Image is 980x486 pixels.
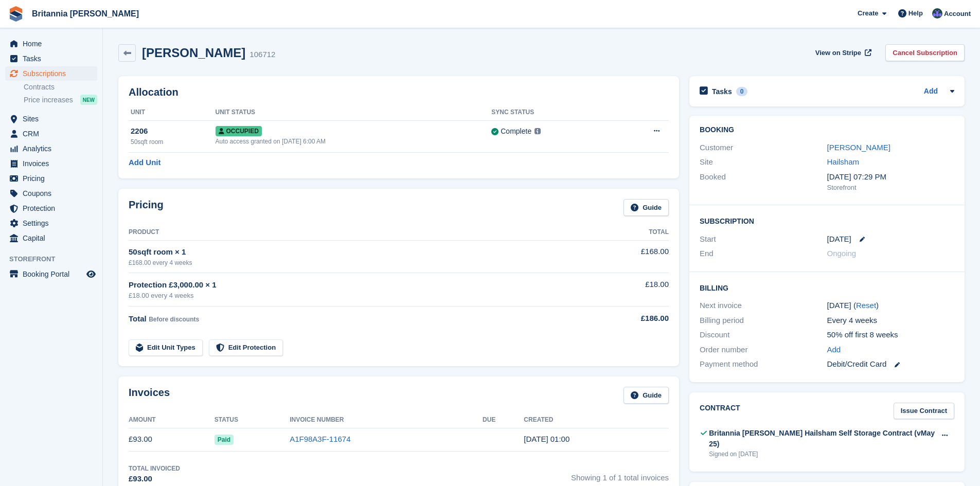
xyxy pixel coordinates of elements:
span: Storefront [9,254,102,264]
span: Help [908,8,923,19]
h2: Allocation [129,86,669,98]
div: £18.00 every 4 weeks [129,291,586,301]
h2: Contract [700,403,740,420]
span: Invoices [23,156,84,171]
th: Invoice Number [290,412,483,428]
div: NEW [80,95,97,105]
div: £93.00 [129,473,180,485]
a: menu [5,112,97,126]
a: Guide [623,199,669,216]
a: menu [5,216,97,230]
a: Reset [856,301,876,310]
a: menu [5,156,97,171]
a: menu [5,267,97,281]
a: menu [5,201,97,215]
span: Sites [23,112,84,126]
h2: Billing [700,282,954,293]
div: Debit/Credit Card [827,358,954,370]
div: Britannia [PERSON_NAME] Hailsham Self Storage Contract (vMay 25) [709,428,935,449]
th: Sync Status [491,104,615,121]
div: Booked [700,171,827,193]
a: menu [5,51,97,66]
img: Lee Cradock [932,8,942,19]
time: 2025-09-16 00:00:04 UTC [524,435,569,443]
div: 50sqft room × 1 [129,246,586,258]
span: Subscriptions [23,66,84,81]
time: 2025-09-16 00:00:00 UTC [827,233,851,245]
a: menu [5,231,97,245]
a: View on Stripe [811,44,874,61]
div: End [700,248,827,260]
span: Paid [215,435,234,445]
a: Britannia [PERSON_NAME] [28,5,143,22]
span: View on Stripe [815,48,861,58]
td: £93.00 [129,428,215,451]
div: Total Invoiced [129,464,180,473]
span: Total [129,314,147,323]
div: Signed on [DATE] [709,449,935,459]
div: Site [700,156,827,168]
div: Customer [700,142,827,154]
span: Account [944,9,971,19]
div: 106712 [250,49,275,61]
div: 50sqft room [131,137,216,147]
span: CRM [23,127,84,141]
a: menu [5,171,97,186]
span: Home [23,37,84,51]
span: Tasks [23,51,84,66]
div: 0 [736,87,748,96]
span: Analytics [23,141,84,156]
h2: Booking [700,126,954,134]
a: Hailsham [827,157,860,166]
div: [DATE] 07:29 PM [827,171,954,183]
span: Capital [23,231,84,245]
span: Showing 1 of 1 total invoices [571,464,669,485]
th: Product [129,224,586,241]
a: menu [5,127,97,141]
a: [PERSON_NAME] [827,143,890,152]
a: menu [5,186,97,201]
span: Ongoing [827,249,857,258]
span: Create [858,8,878,19]
a: Add [827,344,841,356]
h2: [PERSON_NAME] [142,46,245,60]
img: icon-info-grey-7440780725fd019a000dd9b08b2336e03edf1995a4989e88bcd33f0948082b44.svg [534,128,541,134]
a: Edit Protection [209,339,283,356]
div: Every 4 weeks [827,315,954,327]
span: Occupied [216,126,262,136]
div: £168.00 every 4 weeks [129,258,586,267]
th: Due [483,412,524,428]
div: Payment method [700,358,827,370]
div: Next invoice [700,300,827,312]
h2: Pricing [129,199,164,216]
th: Unit Status [216,104,492,121]
a: Edit Unit Types [129,339,203,356]
th: Created [524,412,669,428]
span: Protection [23,201,84,215]
div: £186.00 [586,313,669,325]
a: A1F98A3F-11674 [290,435,350,443]
a: Guide [623,387,669,404]
td: £168.00 [586,240,669,273]
a: Issue Contract [894,403,954,420]
span: Coupons [23,186,84,201]
h2: Invoices [129,387,170,404]
div: [DATE] ( ) [827,300,954,312]
span: Pricing [23,171,84,186]
th: Amount [129,412,215,428]
th: Total [586,224,669,241]
h2: Tasks [712,87,732,96]
span: Settings [23,216,84,230]
a: Contracts [24,82,97,92]
th: Unit [129,104,216,121]
span: Before discounts [149,316,199,323]
div: 50% off first 8 weeks [827,329,954,341]
a: Add Unit [129,157,161,169]
span: Booking Portal [23,267,84,281]
img: stora-icon-8386f47178a22dfd0bd8f6a31ec36ba5ce8667c1dd55bd0f319d3a0aa187defe.svg [8,6,24,22]
a: menu [5,66,97,81]
div: Protection £3,000.00 × 1 [129,279,586,291]
div: Discount [700,329,827,341]
div: Auto access granted on [DATE] 6:00 AM [216,137,492,146]
a: Cancel Subscription [885,44,965,61]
